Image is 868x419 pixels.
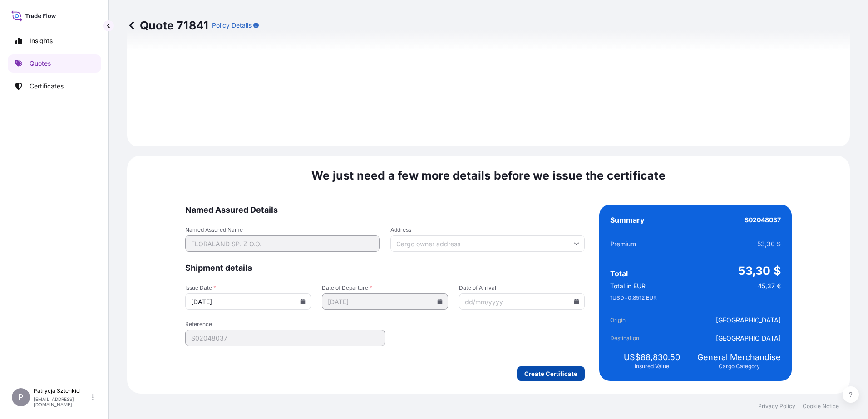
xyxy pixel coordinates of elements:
p: Create Certificate [524,369,577,378]
p: Insights [30,36,53,45]
span: Reference [185,321,385,328]
span: Origin [610,316,661,325]
span: Shipment details [185,263,585,273]
input: dd/mm/yyyy [459,293,585,310]
input: Your internal reference [185,330,385,346]
span: 53,30 $ [757,239,781,248]
span: Date of Arrival [459,284,585,292]
a: Cookie Notice [803,403,839,410]
span: We just need a few more details before we issue the certificate [311,168,666,183]
button: Create Certificate [517,366,585,381]
p: Patrycja Sztenkiel [34,387,90,395]
span: [GEOGRAPHIC_DATA] [716,334,781,343]
span: 53,30 $ [738,263,781,278]
span: Destination [610,334,661,343]
span: S02048037 [745,215,781,224]
a: Insights [8,32,101,50]
span: [GEOGRAPHIC_DATA] [716,316,781,325]
span: Total [610,269,628,278]
input: dd/mm/yyyy [185,293,311,310]
p: Quotes [30,59,51,68]
p: Quote 71841 [127,18,208,33]
a: Certificates [8,77,101,95]
span: Named Assured Details [185,205,585,215]
input: dd/mm/yyyy [322,293,448,310]
span: General Merchandise [697,352,781,363]
input: Cargo owner address [390,235,585,252]
span: Summary [610,215,645,224]
span: Date of Departure [322,284,448,292]
a: Privacy Policy [758,403,795,410]
span: Named Assured Name [185,226,380,234]
span: Insured Value [635,363,669,370]
p: Policy Details [212,21,252,30]
a: Quotes [8,54,101,73]
span: 45,37 € [758,282,781,291]
span: Premium [610,239,636,248]
span: 1 USD = 0.8512 EUR [610,294,657,302]
span: Address [390,226,585,234]
span: US$88,830.50 [624,352,680,363]
span: Cargo Category [719,363,760,370]
span: Issue Date [185,284,311,292]
span: P [18,393,24,402]
p: Certificates [30,82,64,91]
p: [EMAIL_ADDRESS][DOMAIN_NAME] [34,396,90,407]
span: Total in EUR [610,282,646,291]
